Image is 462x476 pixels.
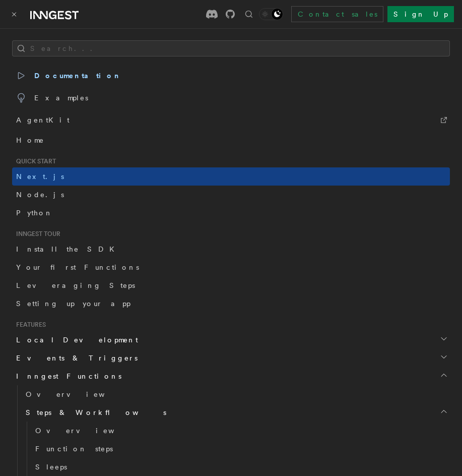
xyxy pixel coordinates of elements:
a: Node.js [12,186,450,204]
span: Install the SDK [16,245,120,253]
button: Search... [12,40,450,56]
a: Next.js [12,167,450,186]
a: Examples [12,87,450,109]
span: Your first Functions [16,263,139,271]
button: Steps & Workflows [22,403,450,422]
span: Node.js [16,191,64,199]
button: Events & Triggers [12,349,450,367]
span: Events & Triggers [12,353,138,363]
span: Inngest tour [12,230,60,238]
button: Find something... [243,8,255,20]
span: Overview [35,427,139,435]
a: Sign Up [387,6,454,22]
a: Sleeps [31,458,450,476]
span: Function steps [35,445,113,453]
button: Local Development [12,331,450,349]
a: Install the SDK [12,240,450,258]
span: Sleeps [35,463,67,471]
span: Inngest Functions [12,371,121,381]
a: Leveraging Steps [12,276,450,294]
a: Your first Functions [12,258,450,276]
a: AgentKit [12,109,450,131]
a: Contact sales [291,6,383,22]
span: Quick start [12,157,56,165]
span: Features [12,321,46,329]
span: Home [16,135,44,145]
button: Toggle dark mode [259,8,283,20]
a: Python [12,204,450,222]
a: Documentation [12,65,450,87]
a: Overview [31,422,450,440]
a: Setting up your app [12,294,450,313]
span: Next.js [16,172,64,181]
a: Home [12,131,450,149]
span: Leveraging Steps [16,281,135,289]
span: Examples [16,91,88,105]
span: Steps & Workflows [22,407,166,418]
span: AgentKit [16,113,70,127]
a: Overview [22,385,450,403]
span: Local Development [12,335,138,345]
span: Python [16,209,53,217]
a: Function steps [31,440,450,458]
span: Documentation [16,69,121,83]
span: Setting up your app [16,300,130,308]
button: Inngest Functions [12,367,450,385]
span: Overview [26,390,129,398]
button: Toggle navigation [8,8,20,20]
